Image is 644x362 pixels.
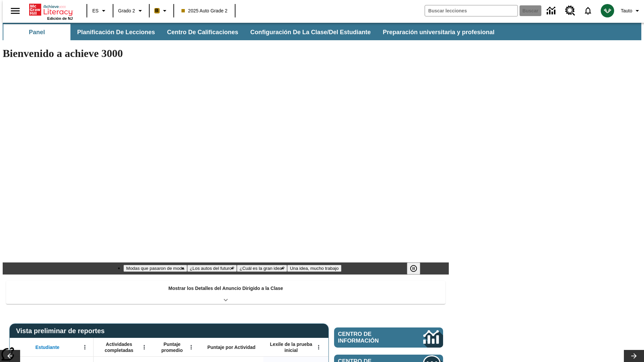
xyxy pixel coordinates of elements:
[207,344,255,350] span: Puntaje por Actividad
[237,265,287,272] button: Diapositiva 3 ¿Cuál es la gran idea?
[92,7,99,14] span: ES
[314,342,324,352] button: Abrir menú
[561,2,579,20] a: Centro de recursos, Se abrirá en una pestaña nueva.
[115,5,147,17] button: Grado: Grado 2, Elige un grado
[3,23,641,40] div: Subbarra de navegación
[139,342,149,352] button: Abrir menú
[338,331,401,344] span: Centro de información
[5,1,25,21] button: Abrir el menú lateral
[168,285,283,292] p: Mostrar los Detalles del Anuncio Dirigido a la Clase
[6,281,445,304] div: Mostrar los Detalles del Anuncio Dirigido a la Clase
[425,5,518,16] input: Buscar campo
[29,3,73,16] a: Portada
[543,2,561,20] a: Centro de información
[97,341,141,353] span: Actividades completadas
[377,24,500,40] button: Preparación universitaria y profesional
[80,342,90,352] button: Abrir menú
[245,24,376,40] button: Configuración de la clase/del estudiante
[334,327,443,348] a: Centro de información
[47,16,73,20] span: Edición de NJ
[89,5,111,17] button: Lenguaje: ES, Selecciona un idioma
[187,265,237,272] button: Diapositiva 2 ¿Los autos del futuro?
[72,24,160,40] button: Planificación de lecciones
[3,24,500,40] div: Subbarra de navegación
[407,262,427,275] div: Pausar
[16,327,108,335] span: Vista preliminar de reportes
[601,4,614,17] img: avatar image
[3,24,70,40] button: Panel
[287,265,341,272] button: Diapositiva 4 Una idea, mucho trabajo
[3,47,449,60] h1: Bienvenido a achieve 3000
[152,5,171,17] button: Boost El color de la clase es anaranjado claro. Cambiar el color de la clase.
[118,7,135,14] span: Grado 2
[123,265,187,272] button: Diapositiva 1 Modas que pasaron de moda
[186,342,196,352] button: Abrir menú
[162,24,244,40] button: Centro de calificaciones
[36,344,60,350] span: Estudiante
[579,2,597,19] a: Notificaciones
[624,350,644,362] button: Carrusel de lecciones, seguir
[597,2,618,19] button: Escoja un nuevo avatar
[267,341,316,353] span: Lexile de la prueba inicial
[156,341,188,353] span: Puntaje promedio
[621,7,632,14] span: Tauto
[181,7,228,14] span: 2025 Auto Grade 2
[155,6,159,15] span: B
[29,2,73,20] div: Portada
[407,262,420,275] button: Pausar
[618,5,644,17] button: Perfil/Configuración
